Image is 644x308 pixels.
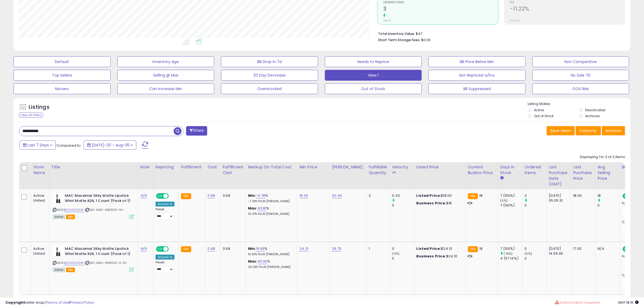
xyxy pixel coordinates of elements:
a: 18.00 [299,193,308,198]
div: Last Purchase Date (GMT) [549,164,569,187]
a: -6.78 [256,193,265,198]
button: Selling @ Max [117,70,214,81]
span: OFF [168,194,176,198]
button: BB Drop in 7d [221,56,318,67]
div: Preset: [156,208,174,220]
a: 43.81 [257,206,266,211]
span: FBA [66,268,75,272]
span: Columns [579,128,596,133]
label: Deactivated [585,108,605,112]
div: Markup on Total Cost [248,164,295,170]
div: Active United [33,246,45,256]
div: Repricing [156,164,176,170]
b: MAC Macximal Silky Matte Lipstick Whirl Matte 626, 1 Count (Pack of 1) [65,193,131,205]
button: BB Suppressed [428,83,526,94]
div: % [248,246,293,256]
b: Business Price: [417,254,446,259]
div: Listed Price [417,164,463,170]
p: 29.06% Profit [PERSON_NAME] [248,265,293,269]
small: Days In Stock. [500,176,504,181]
p: 30.47% Profit [PERSON_NAME] [248,212,293,216]
div: seller snap | | [5,300,94,305]
div: Last Purchase Price [573,164,593,181]
div: $24.31 [417,254,461,259]
span: | SKU: MAC-685592-AU [85,208,123,212]
button: Needs to Reprice [325,56,422,67]
div: Preset: [156,261,174,273]
button: Last 7 Days [19,140,56,150]
button: Save View [547,126,575,135]
div: Fulfillable Quantity [369,164,387,176]
div: 7 (100%) [500,193,522,198]
b: Max: [248,259,257,264]
div: Note [140,164,151,170]
b: MAC Macximal Silky Matte Lipstick Whirl Matte 626, 1 Count (Pack of 1) [65,246,131,258]
h2: 3 [383,6,498,13]
div: 0 [392,246,414,251]
small: (0%) [525,251,532,256]
span: 18 [479,193,483,198]
div: [PERSON_NAME] [332,164,364,170]
div: N/A [598,246,616,251]
span: ROI [510,1,625,4]
div: Store Name [33,164,47,176]
button: 30 Day Decrease [221,70,318,81]
span: ON [623,247,630,251]
b: Short Term Storage Fees: [378,38,420,42]
span: FBA [66,215,75,219]
div: Ordered Items [525,164,544,176]
button: Default [14,56,111,67]
div: % [248,206,293,216]
span: All listings currently available for purchase on Amazon [53,268,65,272]
a: 19.99 [256,246,265,251]
span: | SKU: MAC-685592-A-AU [85,261,127,265]
button: Top Sellers [14,70,111,81]
div: Title [51,164,136,170]
a: 30.46 [332,193,342,198]
a: Privacy Policy [70,300,94,305]
div: 7 (100%) [500,203,522,208]
div: 17.00 [573,246,591,251]
b: Min: [248,246,256,251]
div: 3.68 [223,246,242,251]
button: View 1 [325,70,422,81]
button: OOS Risk [532,83,629,94]
div: Amazon AI [156,202,174,207]
span: Ordered Items [383,1,498,4]
div: $18.00 [417,193,461,198]
div: 0 [392,203,414,208]
button: Overstocked [221,83,318,94]
span: 18 [479,246,483,251]
div: Velocity [392,164,412,170]
div: 4 (57.14%) [500,256,522,261]
small: (75%) [504,251,513,256]
p: -7.28% Profit [PERSON_NAME] [248,199,293,203]
small: (0%) [392,251,400,256]
span: Compared to: [57,143,81,148]
div: Current Buybox Price [468,164,496,176]
div: $24.31 [417,246,461,251]
div: 0 [525,256,547,261]
button: Filters [186,126,207,136]
strong: Copyright [5,300,25,305]
div: Days In Stock [500,164,520,176]
h2: -11.22% [510,6,625,13]
small: Prev: 0 [383,19,391,22]
a: 24.31 [299,246,308,251]
img: 31l3N3sn+NL._SL40_.jpg [53,193,64,203]
div: 1 [369,246,385,251]
div: Min Price [299,164,327,170]
button: Can Increase Min [117,83,214,94]
b: Listed Price: [417,246,441,251]
div: $18 [417,201,461,206]
div: Fulfillment [181,164,203,170]
small: FBA [468,193,478,199]
div: % [248,259,293,269]
div: 18 [598,193,620,198]
label: Out of Stock [534,114,554,118]
div: [DATE] 05:05:31 [549,193,567,203]
a: 40.96 [257,259,267,264]
div: 0.43 [392,193,414,198]
a: 29.70 [332,246,341,251]
div: [DATE] 14:59:39 [549,246,567,256]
